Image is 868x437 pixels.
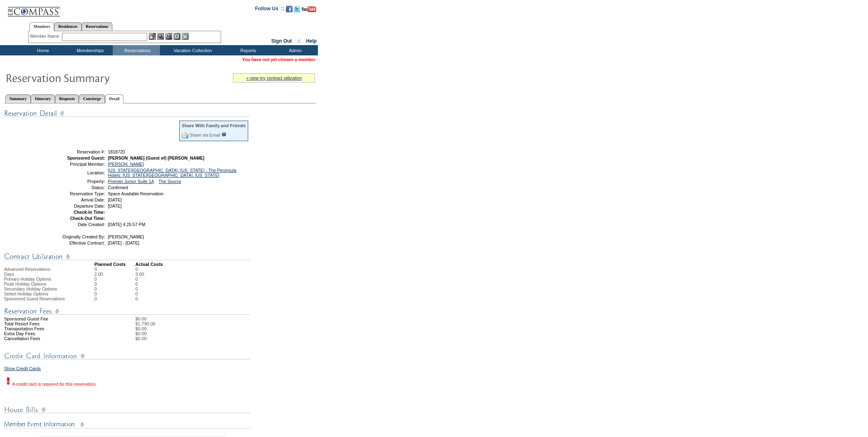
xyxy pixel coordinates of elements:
[79,94,105,103] a: Concierge
[82,22,112,31] a: Reservations
[149,33,156,40] img: b_edit.gif
[4,405,250,415] img: House Bills
[4,326,94,331] td: Transportation Fees
[222,132,226,137] input: What is this?
[46,234,105,239] td: Originally Created By:
[108,191,163,196] span: Space Available Reservation
[135,326,316,331] td: $0.00
[108,234,144,239] span: [PERSON_NAME]
[165,33,172,40] img: Impersonate
[30,22,55,31] a: Members
[108,222,145,227] span: [DATE] 4:25:57 PM
[108,197,122,202] span: [DATE]
[46,168,105,178] td: Location:
[113,45,160,55] td: Reservations
[297,38,301,44] span: ::
[70,216,105,221] strong: Check-Out Time:
[135,296,144,301] td: 0
[182,123,246,128] div: Share With Family and Friends
[157,33,164,40] img: View
[4,321,94,326] td: Total Resort Fees
[246,76,302,80] a: » view my contract utilization
[46,240,105,245] td: Effective Contract:
[302,8,316,13] a: Subscribe to our YouTube Channel
[5,94,31,103] a: Summary
[94,272,135,277] td: 2.00
[4,331,94,336] td: Extra Day Fees
[135,277,144,281] td: 0
[55,94,79,103] a: Requests
[255,5,284,15] td: Follow Us ::
[105,94,124,103] a: Detail
[4,291,48,296] span: Select Holiday Options
[30,33,62,40] div: Member Name:
[46,204,105,208] td: Departure Date:
[135,291,144,296] td: 0
[46,222,105,227] td: Date Created:
[286,8,292,13] a: Become our fan on Facebook
[108,179,154,184] a: Premier Junior Suite 1A
[4,376,12,386] img: exclamation.gif
[135,262,316,267] td: Actual Costs
[4,277,51,281] span: Primary Holiday Options
[74,210,105,215] strong: Check-In Time:
[4,108,250,119] img: Reservation Detail
[4,420,250,430] img: Member Event
[302,6,316,12] img: Subscribe to our YouTube Channel
[66,45,113,55] td: Memberships
[4,316,94,321] td: Sponsored Guest Fee
[94,277,135,281] td: 0
[108,156,204,160] span: [PERSON_NAME] (Guest of) [PERSON_NAME]
[94,281,135,286] td: 0
[271,38,292,44] a: Sign Out
[160,45,224,55] td: Vacation Collection
[54,22,82,31] a: Residences
[108,162,144,167] a: [PERSON_NAME]
[159,179,181,184] a: The Source
[271,45,318,55] td: Admin
[135,272,144,277] td: 3.00
[108,149,125,154] span: 1818720
[4,267,50,272] span: Advanced Reservations
[242,57,316,62] span: You have not yet chosen a member.
[5,69,169,86] img: Reservaton Summary
[46,162,105,167] td: Principal Member:
[135,321,316,326] td: $1,790.00
[182,33,189,40] img: b_calculator.gif
[94,286,135,291] td: 0
[31,94,55,103] a: Itinerary
[4,296,65,301] span: Sponsored Guest Reservations
[135,286,144,291] td: 0
[94,267,135,272] td: 0
[306,38,317,44] a: Help
[224,45,271,55] td: Reports
[67,156,105,160] strong: Sponsored Guest:
[108,185,128,190] span: Confirmed
[108,204,122,208] span: [DATE]
[46,179,105,184] td: Property:
[46,191,105,196] td: Reservation Type:
[135,331,316,336] td: $0.00
[4,336,94,341] td: Cancellation Fees
[294,8,300,13] a: Follow us on Twitter
[108,240,139,245] span: [DATE] - [DATE]
[4,272,14,277] span: Days
[46,149,105,154] td: Reservation #:
[4,306,250,316] img: Reservation Fees
[4,366,41,371] a: Show Credit Cards
[135,281,144,286] td: 0
[46,197,105,202] td: Arrival Date:
[94,291,135,296] td: 0
[46,185,105,190] td: Status:
[108,168,236,178] a: [US_STATE][GEOGRAPHIC_DATA], [US_STATE] - The Peninsula Hotels: [US_STATE][GEOGRAPHIC_DATA], [US_...
[94,296,135,301] td: 0
[135,316,316,321] td: $0.00
[4,286,57,291] span: Secondary Holiday Options
[94,262,135,267] td: Planned Costs
[18,45,66,55] td: Home
[286,6,292,12] img: Become our fan on Facebook
[174,33,180,40] img: Reservations
[4,281,46,286] span: Peak Holiday Options
[135,267,144,272] td: 0
[4,351,250,361] img: Credit Card Information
